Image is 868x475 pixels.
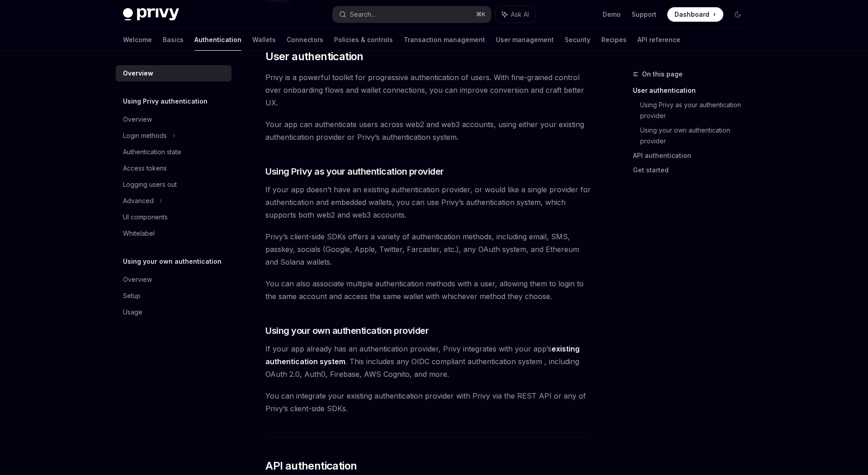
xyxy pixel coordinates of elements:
[116,176,231,193] a: Logging users out
[123,179,177,190] div: Logging users out
[116,144,231,160] a: Authentication state
[640,123,752,148] a: Using your own authentication provider
[265,49,363,64] span: User authentication
[601,29,627,51] a: Recipes
[116,209,231,225] a: UI components
[333,6,491,23] button: Search...⌘K
[116,271,231,288] a: Overview
[123,290,141,301] div: Setup
[731,7,745,22] button: Toggle dark mode
[123,68,153,79] div: Overview
[632,10,656,19] a: Support
[565,29,590,51] a: Security
[163,29,184,51] a: Basics
[116,65,231,81] a: Overview
[116,160,231,176] a: Access tokens
[287,29,323,51] a: Connectors
[123,307,142,318] div: Usage
[640,98,752,123] a: Using Privy as your authentication provider
[265,230,591,268] span: Privy’s client-side SDKs offers a variety of authentication methods, including email, SMS, passke...
[252,29,276,51] a: Wallets
[603,10,621,19] a: Demo
[265,183,591,221] span: If your app doesn’t have an existing authentication provider, or would like a single provider for...
[334,29,393,51] a: Policies & controls
[496,29,554,51] a: User management
[123,8,179,21] img: dark logo
[123,212,168,223] div: UI components
[265,389,591,415] span: You can integrate your existing authentication provider with Privy via the REST API or any of Pri...
[123,114,152,125] div: Overview
[265,71,591,109] span: Privy is a powerful toolkit for progressive authentication of users. With fine-grained control ov...
[123,274,152,285] div: Overview
[194,29,241,51] a: Authentication
[123,163,167,174] div: Access tokens
[633,163,752,177] a: Get started
[265,118,591,143] span: Your app can authenticate users across web2 and web3 accounts, using either your existing authent...
[633,83,752,98] a: User authentication
[265,342,591,380] span: If your app already has an authentication provider, Privy integrates with your app’s . This inclu...
[116,225,231,242] a: Whitelabel
[123,96,208,107] h5: Using Privy authentication
[633,148,752,163] a: API authentication
[265,165,444,178] span: Using Privy as your authentication provider
[116,111,231,128] a: Overview
[642,69,683,80] span: On this page
[116,288,231,304] a: Setup
[265,324,429,337] span: Using your own authentication provider
[404,29,485,51] a: Transaction management
[123,147,181,157] div: Authentication state
[123,195,154,206] div: Advanced
[675,10,709,19] span: Dashboard
[350,9,375,20] div: Search...
[123,29,152,51] a: Welcome
[495,6,535,23] button: Ask AI
[667,7,723,22] a: Dashboard
[123,228,155,239] div: Whitelabel
[265,459,357,473] span: API authentication
[265,277,591,303] span: You can also associate multiple authentication methods with a user, allowing them to login to the...
[123,130,167,141] div: Login methods
[476,11,486,18] span: ⌘ K
[123,256,222,267] h5: Using your own authentication
[637,29,680,51] a: API reference
[116,304,231,320] a: Usage
[511,10,529,19] span: Ask AI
